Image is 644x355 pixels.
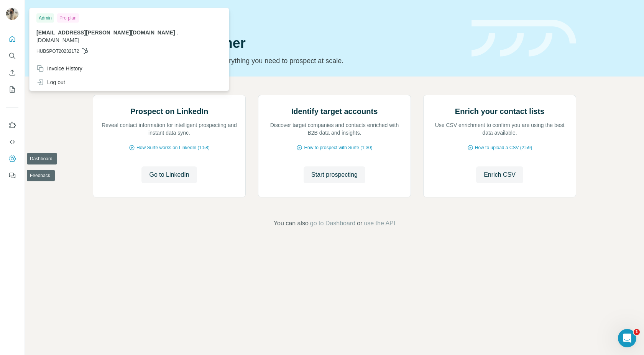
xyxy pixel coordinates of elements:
[136,144,210,151] span: How Surfe works on LinkedIn (1:58)
[36,29,175,36] span: [EMAIL_ADDRESS][PERSON_NAME][DOMAIN_NAME]
[36,13,54,23] div: Admin
[36,78,65,86] div: Log out
[130,106,208,117] h2: Prospect on LinkedIn
[311,170,358,179] span: Start prospecting
[149,170,189,179] span: Go to LinkedIn
[93,36,462,51] h1: Let’s prospect together
[364,219,395,228] button: use the API
[36,65,82,72] div: Invoice History
[304,144,372,151] span: How to prospect with Surfe (1:30)
[6,49,18,63] button: Search
[93,14,462,22] div: Quick start
[93,55,462,66] p: Pick your starting point and we’ll provide everything you need to prospect at scale.
[304,166,365,183] button: Start prospecting
[6,169,18,182] button: Feedback
[618,329,636,347] iframe: Intercom live chat
[141,166,197,183] button: Go to LinkedIn
[101,121,238,137] p: Reveal contact information for intelligent prospecting and instant data sync.
[57,13,79,23] div: Pro plan
[634,329,640,335] span: 1
[36,37,79,43] span: [DOMAIN_NAME]
[310,219,355,228] button: go to Dashboard
[6,83,18,96] button: My lists
[6,66,18,80] button: Enrich CSV
[472,20,576,57] img: banner
[476,166,523,183] button: Enrich CSV
[357,219,362,228] span: or
[36,48,79,55] span: HUBSPOT20232172
[6,32,18,46] button: Quick start
[6,135,18,149] button: Use Surfe API
[475,144,532,151] span: How to upload a CSV (2:59)
[291,106,378,117] h2: Identify target accounts
[6,152,18,166] button: Dashboard
[274,219,309,228] span: You can also
[6,118,18,132] button: Use Surfe on LinkedIn
[431,121,568,137] p: Use CSV enrichment to confirm you are using the best data available.
[455,106,544,117] h2: Enrich your contact lists
[484,170,516,179] span: Enrich CSV
[6,8,18,20] img: Avatar
[177,29,178,36] span: .
[266,121,403,137] p: Discover target companies and contacts enriched with B2B data and insights.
